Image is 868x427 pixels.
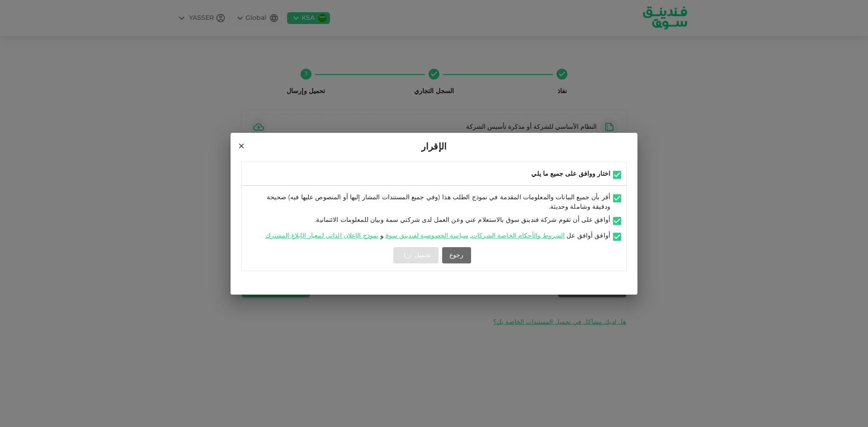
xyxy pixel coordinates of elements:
[386,233,468,239] a: سياسة الخصوصية لفندينق سوق
[315,217,610,223] span: أوافق على أن تقوم شركة فندينق سوق بالاستعلام عني وعن العمل لدى شركتي سمة وبيان للمعلومات الائتمانية.
[267,194,610,210] span: أقر بأن جميع البيانات والمعلومات المقدمة في نموذج الطلب هذا (وفي جميع المستندات المشار إليها أو ا...
[264,233,610,239] span: أوافق أوافق عل , و
[472,233,565,239] a: الشروط والأحكام الخاصة الشركات
[265,233,378,239] a: نموذج الإعلان الذاتي لمعيار الإبلاغ المشترك
[421,140,447,155] span: الإقرار
[531,171,610,177] span: اختار ووافق على جميع ما يلي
